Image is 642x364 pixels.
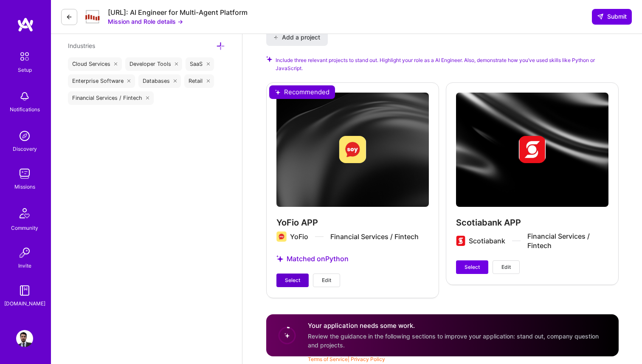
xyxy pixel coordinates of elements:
[68,42,95,49] span: Industries
[16,165,33,182] img: teamwork
[501,263,511,271] span: Edit
[10,105,40,114] div: Notifications
[108,8,248,17] div: [URL]: AI Engineer for Multi-Agent Platform
[68,57,122,71] div: Cloud Services
[114,62,118,66] i: icon Close
[206,62,210,66] i: icon Close
[206,79,210,83] i: icon Close
[273,35,278,40] i: icon PlusBlack
[266,56,272,62] i: Check
[16,88,33,105] img: bell
[18,65,32,74] div: Setup
[308,321,608,330] h4: Your application needs some work.
[322,277,331,284] span: Edit
[174,79,177,83] i: icon Close
[16,127,33,144] img: discovery
[108,17,183,26] button: Mission and Role details →
[493,260,520,274] button: Edit
[17,17,34,32] img: logo
[175,62,178,66] i: icon Close
[308,356,348,362] a: Terms of Service
[14,182,35,191] div: Missions
[308,356,385,362] span: |
[308,333,599,349] span: Review the guidance in the following sections to improve your application: stand out, company que...
[465,263,480,271] span: Select
[285,277,300,284] span: Select
[597,12,627,21] span: Submit
[186,57,214,71] div: SaaS
[66,14,73,20] i: icon LeftArrowDark
[51,339,642,361] div: © 2025 ATeams Inc., All rights reserved.
[4,299,45,308] div: [DOMAIN_NAME]
[313,274,340,287] button: Edit
[276,56,619,72] span: Include three relevant projects to stand out. Highlight your role as a AI Engineer. Also, demonst...
[16,330,33,347] img: User Avatar
[14,330,35,347] a: User Avatar
[146,96,149,100] i: icon Close
[14,203,35,223] img: Community
[276,274,309,287] button: Select
[125,57,183,71] div: Developer Tools
[68,91,154,105] div: Financial Services / Fintech
[84,9,101,24] img: Company Logo
[273,33,320,42] span: Add a project
[16,282,33,299] img: guide book
[18,261,31,270] div: Invite
[184,74,214,88] div: Retail
[597,13,604,20] i: icon SendLight
[127,79,131,83] i: icon Close
[13,144,37,153] div: Discovery
[11,223,38,232] div: Community
[68,74,135,88] div: Enterprise Software
[456,260,488,274] button: Select
[16,48,34,65] img: setup
[266,29,328,46] button: Add a project
[138,74,181,88] div: Databases
[16,244,33,261] img: Invite
[351,356,385,362] a: Privacy Policy
[592,9,632,24] button: Submit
